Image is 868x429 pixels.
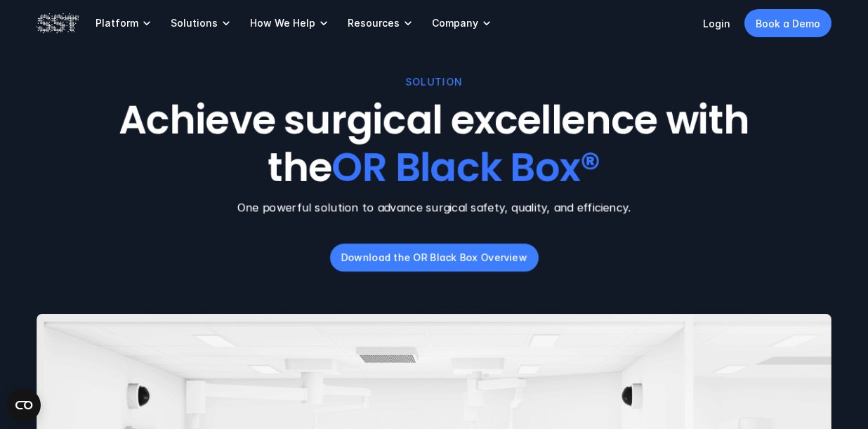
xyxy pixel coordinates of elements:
p: Solutions [171,17,218,29]
p: SOLUTION [405,74,463,90]
p: Company [432,17,478,29]
h1: Achieve surgical excellence with the [92,97,776,191]
p: Book a Demo [756,16,820,31]
img: SST logo [37,11,79,35]
p: How We Help [250,17,315,29]
a: Login [703,18,730,29]
a: Download the OR Black Box Overview [330,244,539,272]
span: OR Black Box® [331,140,600,195]
p: Resources [348,17,400,29]
p: Platform [96,17,138,29]
p: One powerful solution to advance surgical safety, quality, and efficiency. [37,199,831,216]
a: Book a Demo [744,9,831,37]
p: Download the OR Black Box Overview [341,250,527,265]
button: Open CMP widget [7,388,41,422]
